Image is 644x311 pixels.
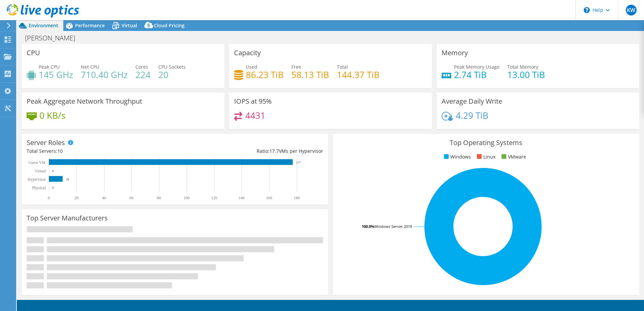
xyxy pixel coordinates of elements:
h4: 4.29 TiB [456,112,488,119]
div: Total Servers: [27,147,175,155]
span: 17.7 [269,148,279,154]
h4: 58.13 TiB [291,71,329,78]
h3: IOPS at 95% [234,98,272,105]
h3: Top Server Manufacturers [27,214,108,222]
text: 120 [211,196,217,200]
h3: Capacity [234,49,261,57]
text: 0 [52,186,54,189]
text: 160 [266,196,272,200]
span: Cloud Pricing [154,22,185,29]
svg: \n [584,7,590,13]
h4: 144.37 TiB [337,71,380,78]
li: VMware [500,153,526,161]
h4: 20 [158,71,186,78]
text: 0 [52,169,54,173]
span: Peak Memory Usage [454,64,500,70]
span: Free [291,64,301,70]
li: Windows [442,153,471,161]
text: Virtual [35,169,46,173]
text: 180 [294,196,300,200]
h3: Memory [442,49,468,57]
h3: Peak Aggregate Network Throughput [27,98,142,105]
text: 60 [129,196,133,200]
text: 0 [48,196,50,200]
text: 80 [157,196,161,200]
span: Peak CPU [39,64,60,70]
h4: 4431 [245,112,265,119]
h4: 145 GHz [39,71,73,78]
text: 20 [74,196,78,200]
span: Virtual [122,22,137,29]
text: 10 [66,178,69,181]
text: 40 [102,196,106,200]
h4: 224 [135,71,151,78]
span: Used [246,64,257,70]
li: Linux [475,153,495,161]
text: Guest VM [29,160,45,165]
span: Total Memory [507,64,538,70]
h1: [PERSON_NAME] [22,34,86,42]
span: Cores [135,64,148,70]
h3: Server Roles [27,139,65,146]
h4: 86.23 TiB [246,71,284,78]
span: Net CPU [81,64,99,70]
h4: 13.00 TiB [507,71,545,78]
h3: Top Operating Systems [338,139,634,146]
text: 100 [184,196,190,200]
h4: 0 KB/s [39,112,65,119]
text: 140 [238,196,245,200]
h3: Average Daily Write [442,98,502,105]
tspan: 100.0% [362,224,374,229]
div: Ratio: VMs per Hypervisor [175,147,323,155]
span: Environment [29,22,58,29]
tspan: Windows Server 2019 [374,224,412,229]
text: Physical [32,185,46,190]
span: CPU Sockets [158,64,186,70]
text: 177 [296,161,301,164]
span: Total [337,64,348,70]
h4: 710.40 GHz [81,71,128,78]
h4: 2.74 TiB [454,71,500,78]
span: KW [626,5,637,15]
span: Performance [75,22,105,29]
span: 10 [57,148,63,154]
h3: CPU [27,49,40,57]
text: Hypervisor [28,177,46,182]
